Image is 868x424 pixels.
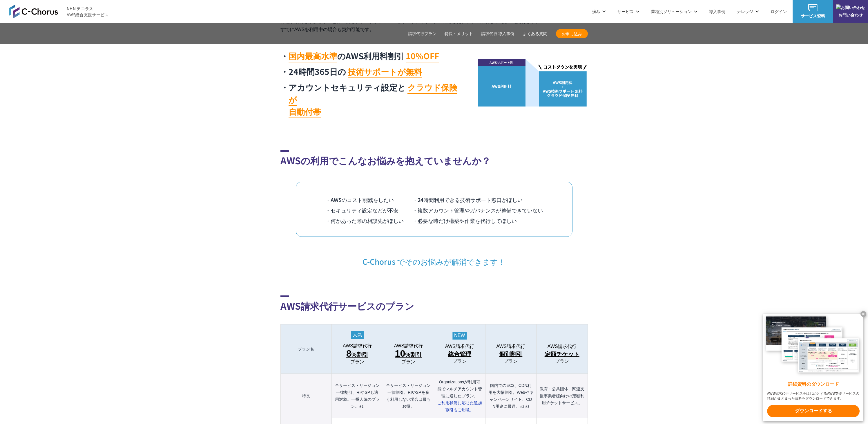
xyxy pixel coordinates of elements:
[555,359,569,364] span: プラン
[9,4,58,18] img: AWS総合支援サービス C-Chorus
[548,344,577,349] span: AWS請求代行
[617,8,639,15] p: サービス
[556,29,588,38] a: お申し込み
[9,4,109,18] a: AWS総合支援サービス C-Chorus NHN テコラスAWS総合支援サービス
[651,8,697,15] p: 業種別ソリューション
[280,246,588,266] p: C-Chorus でそのお悩みが解消できます！
[67,6,109,18] span: NHN テコラス AWS総合支援サービス
[401,359,415,365] span: プラン
[453,359,467,364] span: プラン
[332,374,383,418] th: 全サービス・リージョン一律割引、RIやSPも適用対象。一番人気のプラン。
[767,381,860,388] x-t: 詳細資料のダウンロード
[412,194,543,205] li: ・24時間利用できる技術サポート窓口がほしい
[592,8,606,15] p: 強み
[767,391,860,401] x-t: AWS請求代行サービスをはじめとするAWS支援サービスの詳細がまとまった資料をダウンロードできます。
[737,8,759,15] p: ナレッジ
[346,349,368,359] span: %割引
[545,349,579,359] span: 定額チケット
[833,12,868,18] span: お問い合わせ
[448,349,471,359] span: 統合管理
[709,8,725,15] a: 導入事例
[437,400,482,412] span: ご利用状況に応じた
[280,65,463,77] li: 24時間365日の
[394,343,423,349] span: AWS請求代行
[767,405,860,417] x-t: ダウンロードする
[289,50,337,62] mark: 国内最高水準
[280,81,463,118] li: アカウントセキュリティ設定と
[343,343,372,349] span: AWS請求代行
[539,344,584,364] a: AWS請求代行 定額チケットプラン
[445,31,473,37] a: 特長・メリット
[280,374,332,418] th: 特長
[386,343,431,365] a: AWS請求代行 10%割引プラン
[348,66,422,78] mark: 技術サポートが無料
[383,374,434,418] th: 全サービス・リージョン一律割引、RIやSPを多く利用しない場合は最もお得。
[793,13,833,19] span: サービス資料
[836,4,865,10] img: お問い合わせ
[346,348,351,359] span: 8
[408,31,436,37] a: 請求代行プラン
[280,150,588,167] h2: AWSの利用でこんなお悩みを抱えていませんか？
[335,343,380,365] a: AWS請求代行 8%割引 プラン
[280,50,463,62] li: のAWS利用料割引
[395,348,405,359] span: 10
[350,359,364,365] span: プラン
[478,59,588,107] img: AWS請求代行で大幅な割引が実現できる仕組み
[325,215,412,226] li: ・何かあった際の相談先がほしい
[412,205,543,215] li: ・複数アカウント管理やガバナンスが整備できていない
[359,405,363,408] small: ※1
[289,81,457,118] mark: クラウド保険が 自動付帯
[499,349,522,359] span: 個別割引
[488,344,533,364] a: AWS請求代行 個別割引プラン
[504,359,518,364] span: プラン
[434,374,485,418] th: Organizationsが利用可能でマルチアカウント管理に適したプラン。
[556,31,588,37] span: お申し込み
[412,215,543,226] li: ・必要な時だけ構築や作業を代行してほしい
[280,324,332,374] th: プラン名
[523,31,547,37] a: よくある質問
[406,50,439,62] mark: 10%OFF
[481,31,515,37] a: 請求代行 導入事例
[325,194,412,205] li: ・AWSのコスト削減をしたい
[537,374,588,418] th: 教育・公共団体、関連支援事業者様向けの定額利用チケットサービス。
[808,4,818,11] img: AWS総合支援サービス C-Chorus サービス資料
[437,344,482,364] a: AWS請求代行 統合管理プラン
[520,405,529,408] small: ※2 ※3
[395,349,422,359] span: %割引
[485,374,536,418] th: 国内でのEC2、CDN利用を大幅割引。Webやキャンペーンサイト、CDN用途に最適。
[280,295,588,313] h2: AWS請求代行サービスのプラン
[763,314,863,421] a: 詳細資料のダウンロード AWS請求代行サービスをはじめとするAWS支援サービスの詳細がまとまった資料をダウンロードできます。 ダウンロードする
[496,344,525,349] span: AWS請求代行
[325,205,412,215] li: ・セキュリティ設定などが不安
[771,8,787,15] a: ログイン
[445,344,474,349] span: AWS請求代行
